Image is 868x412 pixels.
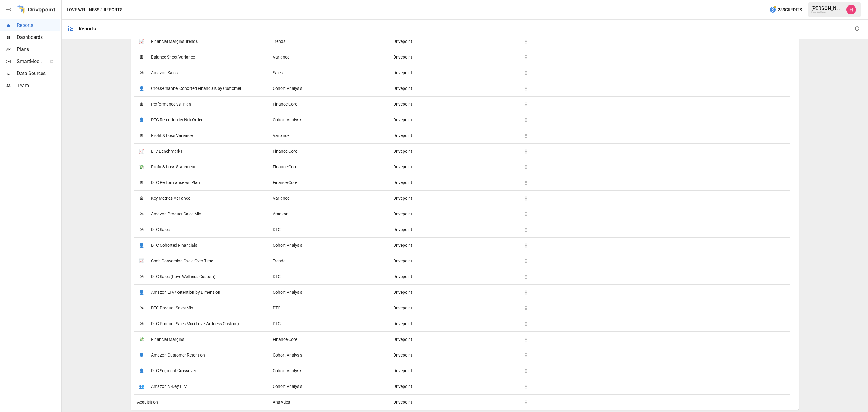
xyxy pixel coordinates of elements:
[811,5,843,11] div: [PERSON_NAME]
[390,331,511,347] div: Drivepoint
[79,26,96,32] div: Reports
[270,222,390,237] div: DTC
[151,222,170,237] span: DTC Sales
[17,22,60,29] span: Reports
[151,300,193,316] span: DTC Product Sales Mix
[390,284,511,300] div: Drivepoint
[151,347,205,363] span: Amazon Customer Retention
[390,159,511,175] div: Drivepoint
[137,131,146,140] span: 🗓
[137,163,146,172] span: 💸
[270,237,390,253] div: Cohort Analysis
[137,382,146,391] span: 👥
[137,225,146,234] span: 🛍
[17,70,60,77] span: Data Sources
[137,319,146,328] span: 🛍
[811,11,843,14] div: Love Wellness
[270,394,390,410] div: Analytics
[390,253,511,269] div: Drivepoint
[270,175,390,190] div: Finance Core
[151,332,184,347] span: Financial Margins
[137,351,146,360] span: 👤
[137,100,146,109] span: 🗓
[270,331,390,347] div: Finance Core
[390,363,511,379] div: Drivepoint
[137,395,158,410] span: Acquisition
[137,366,146,376] span: 👤
[151,285,220,300] span: Amazon LTV/Retention by Dimension
[137,335,146,344] span: 💸
[151,363,196,379] span: DTC Segment Crossover
[151,316,239,331] span: DTC Product Sales Mix (Love Wellness Custom)
[390,128,511,143] div: Drivepoint
[151,191,190,206] span: Key Metrics Variance
[151,253,213,269] span: Cash Conversion Cycle Over Time
[151,97,191,112] span: Performance vs. Plan
[270,379,390,394] div: Cohort Analysis
[390,96,511,112] div: Drivepoint
[390,379,511,394] div: Drivepoint
[137,53,146,62] span: 🗓
[151,144,182,159] span: LTV Benchmarks
[390,316,511,331] div: Drivepoint
[270,190,390,206] div: Variance
[270,112,390,128] div: Cohort Analysis
[390,33,511,49] div: Drivepoint
[270,316,390,331] div: DTC
[270,269,390,284] div: DTC
[390,65,511,81] div: Drivepoint
[390,175,511,190] div: Drivepoint
[390,143,511,159] div: Drivepoint
[151,269,215,284] span: DTC Sales (Love Wellness Custom)
[390,300,511,316] div: Drivepoint
[846,5,856,14] img: Hayley Rovet
[151,112,203,128] span: DTC Retention by Nth Order
[390,49,511,65] div: Drivepoint
[270,284,390,300] div: Cohort Analysis
[390,347,511,363] div: Drivepoint
[137,304,146,313] span: 🛍
[390,269,511,284] div: Drivepoint
[137,257,146,266] span: 📈
[767,4,804,15] button: 239Credits
[67,6,99,14] button: Love Wellness
[137,37,146,46] span: 📈
[778,6,802,14] span: 239 Credits
[270,159,390,175] div: Finance Core
[137,68,146,78] span: 🛍
[843,1,860,18] button: Hayley Rovet
[270,300,390,316] div: DTC
[137,210,146,219] span: 🛍
[151,81,241,96] span: Cross-Channel Cohorted Financials by Customer
[390,222,511,237] div: Drivepoint
[137,178,146,187] span: 🗓
[270,81,390,96] div: Cohort Analysis
[270,65,390,81] div: Sales
[151,128,193,143] span: Profit & Loss Variance
[17,82,60,89] span: Team
[270,128,390,143] div: Variance
[270,253,390,269] div: Trends
[151,65,178,81] span: Amazon Sales
[151,159,196,175] span: Profit & Loss Statement
[137,241,146,250] span: 👤
[17,34,60,41] span: Dashboards
[151,238,197,253] span: DTC Cohorted Financials
[151,379,187,394] span: Amazon N-Day LTV
[17,46,60,53] span: Plans
[137,116,146,125] span: 👤
[151,49,195,65] span: Balance Sheet Variance
[270,143,390,159] div: Finance Core
[137,194,146,203] span: 🗓
[151,175,200,190] span: DTC Performance vs. Plan
[270,49,390,65] div: Variance
[270,96,390,112] div: Finance Core
[270,363,390,379] div: Cohort Analysis
[390,394,511,410] div: Drivepoint
[137,288,146,297] span: 👤
[151,206,201,222] span: Amazon Product Sales Mix
[390,112,511,128] div: Drivepoint
[270,347,390,363] div: Cohort Analysis
[43,57,47,65] span: ™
